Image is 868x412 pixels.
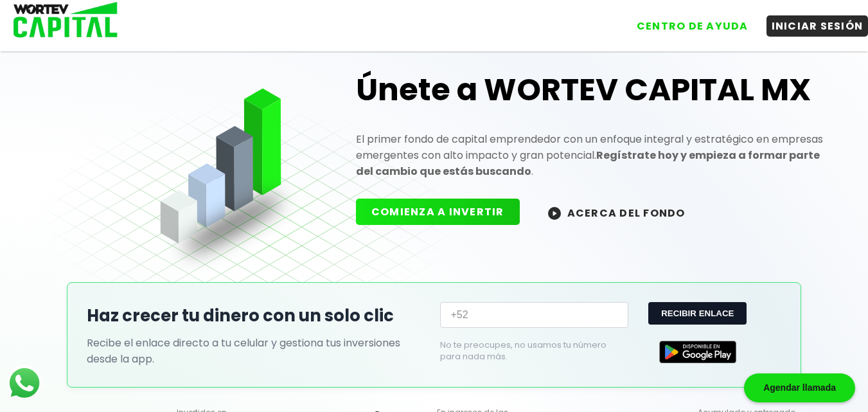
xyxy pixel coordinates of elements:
[356,131,825,179] p: El primer fondo de capital emprendedor con un enfoque integral y estratégico en empresas emergent...
[6,365,42,401] img: logos_whatsapp-icon.242b2217.svg
[648,302,747,325] button: RECIBIR ENLACE
[356,199,520,225] button: COMIENZA A INVERTIR
[87,303,427,328] h2: Haz crecer tu dinero con un solo clic
[744,373,855,402] div: Agendar llamada
[659,341,736,363] img: Google Play
[632,15,754,37] button: CENTRO DE AYUDA
[533,199,701,226] button: ACERCA DEL FONDO
[548,207,561,220] img: wortev-capital-acerca-del-fondo
[87,335,427,367] p: Recibe el enlace directo a tu celular y gestiona tus inversiones desde la app.
[440,339,607,363] p: No te preocupes, no usamos tu número para nada más.
[619,6,754,37] a: CENTRO DE AYUDA
[356,148,820,179] strong: Regístrate hoy y empieza a formar parte del cambio que estás buscando
[356,69,825,111] h1: Únete a WORTEV CAPITAL MX
[356,204,533,219] a: COMIENZA A INVERTIR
